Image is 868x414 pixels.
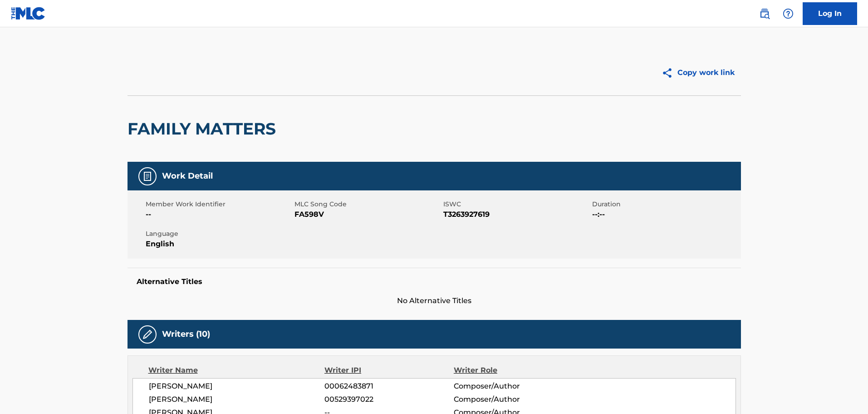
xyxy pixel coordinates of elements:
img: Copy work link [662,67,677,79]
span: T3263927619 [443,209,590,220]
a: Log In [803,2,857,25]
img: Writers [142,329,153,340]
span: Composer/Author [454,394,571,405]
span: English [146,239,292,249]
span: [PERSON_NAME] [149,381,325,392]
span: --:-- [592,209,739,220]
button: Copy work link [655,61,741,84]
div: Writer Name [148,365,325,376]
span: 00529397022 [324,394,453,405]
h5: Writers (10) [162,329,210,339]
img: help [783,8,794,19]
div: Writer Role [454,365,571,376]
span: Composer/Author [454,381,571,392]
img: Work Detail [142,171,153,182]
img: search [759,8,770,19]
img: MLC Logo [11,7,46,20]
span: Duration [592,200,739,209]
span: ISWC [443,200,590,209]
h5: Work Detail [162,171,213,181]
h5: Alternative Titles [137,277,732,286]
span: 00062483871 [324,381,453,392]
div: Writer IPI [324,365,454,376]
span: Language [146,229,292,239]
span: No Alternative Titles [128,295,741,306]
span: -- [146,209,292,220]
span: MLC Song Code [294,200,441,209]
div: Help [779,5,797,23]
span: FA598V [294,209,441,220]
iframe: Chat Widget [823,370,868,414]
span: [PERSON_NAME] [149,394,325,405]
h2: FAMILY MATTERS [128,119,280,139]
a: Public Search [755,5,774,23]
span: Member Work Identifier [146,200,292,209]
